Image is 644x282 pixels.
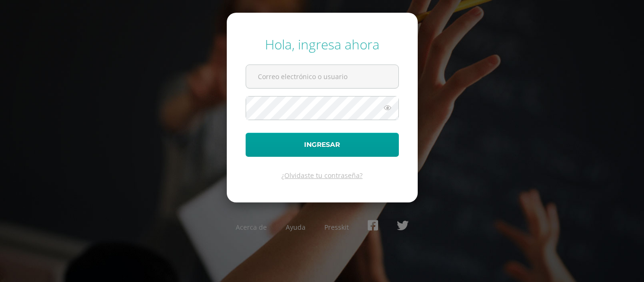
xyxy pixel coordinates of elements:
[246,65,398,88] input: Correo electrónico o usuario
[246,35,399,53] div: Hola, ingresa ahora
[324,223,349,232] a: Presskit
[286,223,305,232] a: Ayuda
[236,223,267,232] a: Acerca de
[281,171,363,180] a: ¿Olvidaste tu contraseña?
[246,133,399,157] button: Ingresar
